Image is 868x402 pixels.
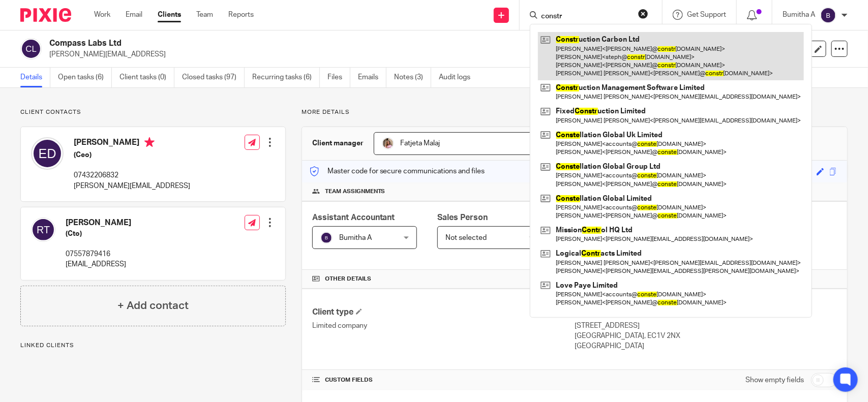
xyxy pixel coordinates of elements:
[437,213,488,222] span: Sales Person
[66,259,131,269] p: [EMAIL_ADDRESS]
[439,68,478,87] a: Audit logs
[310,166,485,176] p: Master code for secure communications and files
[117,298,189,314] h4: + Add contact
[228,10,254,20] a: Reports
[20,68,50,87] a: Details
[320,232,333,244] img: svg%3E
[745,375,804,385] label: Show empty fields
[119,68,174,87] a: Client tasks (0)
[575,321,837,331] p: [STREET_ADDRESS]
[312,213,395,222] span: Assistant Accountant
[638,9,648,19] button: Clear
[66,249,131,259] p: 07557879416
[445,234,487,241] span: Not selected
[144,137,155,147] i: Primary
[20,8,71,22] img: Pixie
[325,275,371,283] span: Other details
[401,140,440,147] span: Fatjeta Malaj
[339,234,372,241] span: Bumitha A
[196,10,213,20] a: Team
[126,10,142,20] a: Email
[382,137,394,149] img: MicrosoftTeams-image%20(5).png
[31,137,64,170] img: svg%3E
[358,68,386,87] a: Emails
[820,7,836,23] img: svg%3E
[58,68,112,87] a: Open tasks (6)
[66,218,131,228] h4: [PERSON_NAME]
[49,38,577,49] h2: Compass Labs Ltd
[20,38,42,59] img: svg%3E
[312,138,364,148] h3: Client manager
[182,68,245,87] a: Closed tasks (97)
[31,218,55,242] img: svg%3E
[312,307,575,318] h4: Client type
[327,68,350,87] a: Files
[49,49,709,59] p: [PERSON_NAME][EMAIL_ADDRESS]
[74,181,190,191] p: [PERSON_NAME][EMAIL_ADDRESS]
[252,68,320,87] a: Recurring tasks (6)
[20,342,286,350] p: Linked clients
[94,10,110,20] a: Work
[575,341,837,351] p: [GEOGRAPHIC_DATA]
[783,10,815,20] p: Bumitha A
[687,11,726,18] span: Get Support
[302,108,848,116] p: More details
[575,331,837,341] p: [GEOGRAPHIC_DATA], EC1V 2NX
[74,137,190,150] h4: [PERSON_NAME]
[74,170,190,180] p: 07432206832
[540,12,632,21] input: Search
[312,376,575,384] h4: CUSTOM FIELDS
[20,108,286,116] p: Client contacts
[158,10,181,20] a: Clients
[74,150,190,160] h5: (Ceo)
[394,68,431,87] a: Notes (3)
[66,229,131,239] h5: (Cto)
[312,321,575,331] p: Limited company
[325,188,385,196] span: Team assignments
